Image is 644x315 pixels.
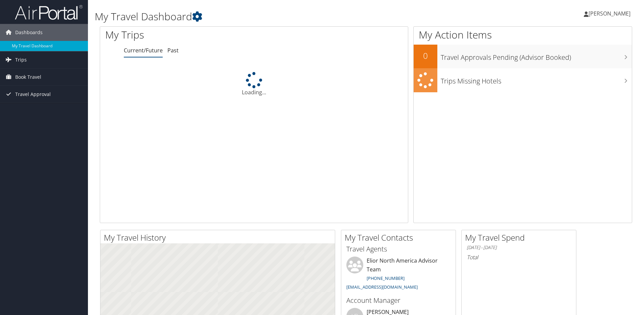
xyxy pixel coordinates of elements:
a: Past [167,47,179,54]
li: Elior North America Advisor Team [343,257,454,293]
img: airportal-logo.png [15,4,83,20]
h1: My Trips [105,28,275,42]
a: Trips Missing Hotels [414,68,632,92]
h2: My Travel Spend [465,232,576,243]
h3: Account Manager [346,296,451,305]
h3: Travel Agents [346,244,451,254]
span: Book Travel [15,69,41,86]
h3: Trips Missing Hotels [441,73,632,86]
a: Current/Future [124,47,163,54]
h2: My Travel History [104,232,335,243]
h3: Travel Approvals Pending (Advisor Booked) [441,49,632,62]
a: [PHONE_NUMBER] [367,275,405,281]
h1: My Travel Dashboard [95,9,456,24]
a: [PERSON_NAME] [584,3,637,24]
span: [PERSON_NAME] [589,10,630,17]
div: Loading... [100,72,408,96]
a: 0Travel Approvals Pending (Advisor Booked) [414,45,632,68]
span: Travel Approval [15,86,51,103]
h6: [DATE] - [DATE] [467,244,571,251]
h1: My Action Items [414,28,632,42]
h2: My Travel Contacts [345,232,456,243]
a: [EMAIL_ADDRESS][DOMAIN_NAME] [346,284,418,290]
h2: 0 [414,50,437,62]
h6: Total [467,253,571,261]
span: Dashboards [15,24,43,41]
span: Trips [15,51,27,68]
